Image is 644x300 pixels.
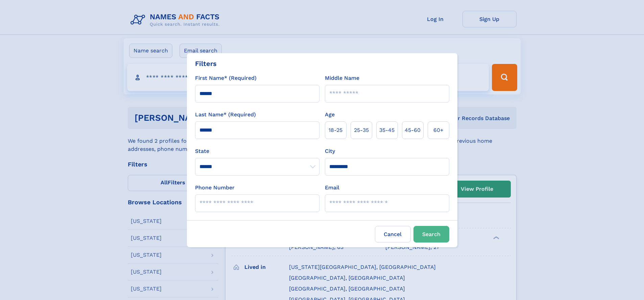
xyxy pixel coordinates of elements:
[195,184,235,192] label: Phone Number
[325,147,335,155] label: City
[329,126,342,134] span: 18‑25
[325,111,335,119] label: Age
[375,226,411,243] label: Cancel
[195,147,319,155] label: State
[413,226,449,243] button: Search
[195,59,217,69] div: Filters
[354,126,369,134] span: 25‑35
[433,126,444,134] span: 60+
[379,126,395,134] span: 35‑45
[195,74,257,82] label: First Name* (Required)
[405,126,421,134] span: 45‑60
[325,74,359,82] label: Middle Name
[325,184,339,192] label: Email
[195,111,256,119] label: Last Name* (Required)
